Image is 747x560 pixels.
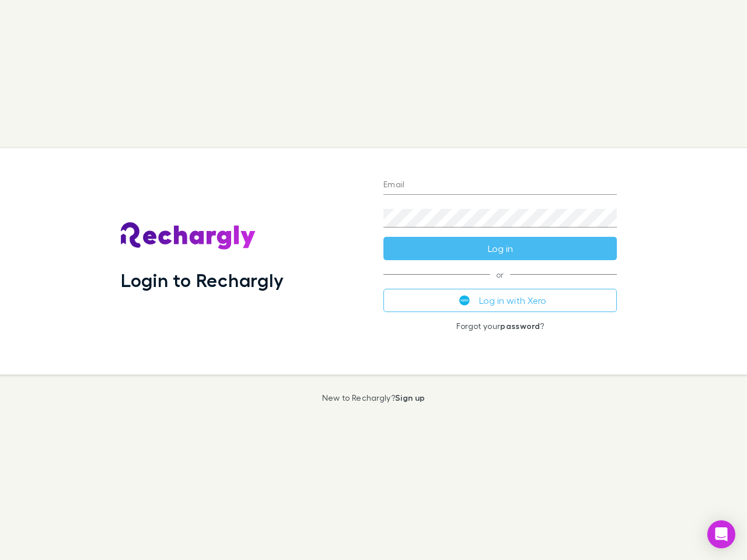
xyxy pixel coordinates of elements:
h1: Login to Rechargly [121,269,284,291]
button: Log in with Xero [383,289,617,312]
img: Xero's logo [459,295,470,306]
button: Log in [383,237,617,260]
a: Sign up [395,393,425,402]
a: password [500,321,540,331]
img: Rechargly's Logo [121,222,256,250]
p: New to Rechargly? [322,393,425,402]
p: Forgot your ? [383,321,617,331]
span: or [383,274,617,275]
div: Open Intercom Messenger [707,520,735,548]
